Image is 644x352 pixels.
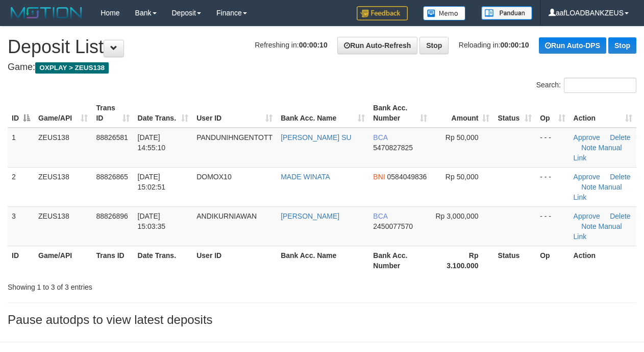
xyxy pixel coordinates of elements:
th: Amount: activate to sort column ascending [431,99,494,128]
label: Search: [536,78,636,93]
strong: 00:00:10 [299,41,328,49]
span: ANDIKURNIAWAN [196,212,257,220]
span: Copy 2450077570 to clipboard [373,222,413,230]
span: DOMOX10 [196,173,231,181]
th: Op [536,246,569,275]
td: ZEUS138 [34,167,92,206]
td: ZEUS138 [34,128,92,168]
div: Showing 1 to 3 of 3 entries [8,278,261,292]
th: Bank Acc. Name: activate to sort column ascending [277,99,369,128]
td: - - - [536,206,569,246]
span: Refreshing in: [255,41,327,49]
span: Rp 50,000 [445,133,479,142]
a: Approve [574,133,600,142]
a: Note [581,144,597,152]
th: Bank Acc. Number: activate to sort column ascending [369,99,431,128]
th: Action: activate to sort column ascending [569,99,636,128]
th: Status: activate to sort column ascending [493,99,536,128]
th: Op: activate to sort column ascending [536,99,569,128]
a: Approve [574,173,600,181]
a: Manual Link [574,222,622,241]
th: Status [493,246,536,275]
th: Date Trans.: activate to sort column ascending [134,99,193,128]
a: [PERSON_NAME] SU [281,133,351,142]
h4: Game: [8,62,636,73]
th: Game/API [34,246,92,275]
span: 88826581 [96,133,128,142]
span: Reloading in: [459,41,529,49]
a: Run Auto-Refresh [337,37,417,54]
td: 1 [8,128,34,168]
span: BCA [373,133,387,142]
span: OXPLAY > ZEUS138 [35,62,109,74]
span: Copy 0584049836 to clipboard [387,173,427,181]
th: ID [8,246,34,275]
a: Note [581,183,597,191]
th: User ID [192,246,277,275]
a: Stop [608,37,636,54]
img: Feedback.jpg [357,6,408,20]
a: Delete [610,212,630,220]
a: [PERSON_NAME] [281,212,339,220]
img: Button%20Memo.svg [423,6,466,20]
a: Stop [419,37,449,54]
span: BNI [373,173,385,181]
a: Note [581,222,597,230]
th: Action [569,246,636,275]
th: Trans ID: activate to sort column ascending [92,99,133,128]
span: Rp 3,000,000 [435,212,478,220]
th: Bank Acc. Name [277,246,369,275]
a: Approve [574,212,600,220]
a: MADE WINATA [281,173,330,181]
th: Date Trans. [134,246,193,275]
span: BCA [373,212,387,220]
span: [DATE] 15:03:35 [138,212,166,230]
strong: 00:00:10 [501,41,529,49]
span: [DATE] 15:02:51 [138,173,166,191]
a: Delete [610,173,630,181]
td: - - - [536,128,569,168]
img: panduan.png [481,6,532,20]
input: Search: [564,78,636,93]
td: 2 [8,167,34,206]
td: ZEUS138 [34,206,92,246]
th: Bank Acc. Number [369,246,431,275]
span: 88826896 [96,212,128,220]
th: ID: activate to sort column descending [8,99,34,128]
h1: Deposit List [8,37,636,57]
img: MOTION_logo.png [8,5,85,20]
th: Trans ID [92,246,133,275]
th: User ID: activate to sort column ascending [192,99,277,128]
h3: Pause autodps to view latest deposits [8,313,636,326]
a: Manual Link [574,144,622,162]
a: Manual Link [574,183,622,201]
span: Rp 50,000 [445,173,479,181]
th: Rp 3.100.000 [431,246,494,275]
td: 3 [8,206,34,246]
span: 88826865 [96,173,128,181]
td: - - - [536,167,569,206]
a: Delete [610,133,630,142]
a: Run Auto-DPS [539,37,606,54]
span: Copy 5470827825 to clipboard [373,144,413,152]
span: PANDUNIHNGENTOTT [196,133,273,142]
span: [DATE] 14:55:10 [138,133,166,152]
th: Game/API: activate to sort column ascending [34,99,92,128]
